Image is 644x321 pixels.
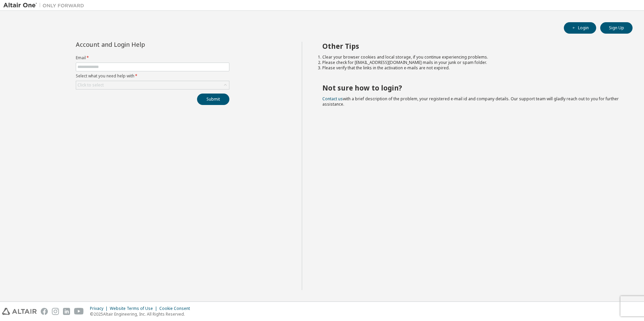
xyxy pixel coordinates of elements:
img: linkedin.svg [63,308,70,315]
li: Clear your browser cookies and local storage, if you continue experiencing problems. [322,55,621,60]
label: Email [76,55,229,61]
li: Please check for [EMAIL_ADDRESS][DOMAIN_NAME] mails in your junk or spam folder. [322,60,621,65]
h2: Other Tips [322,42,621,50]
div: Cookie Consent [159,306,194,311]
img: instagram.svg [52,308,59,315]
button: Login [564,22,596,34]
img: Altair One [3,2,88,9]
a: Contact us [322,96,343,102]
li: Please verify that the links in the activation e-mails are not expired. [322,65,621,71]
img: altair_logo.svg [2,308,37,315]
div: Account and Login Help [76,42,199,47]
button: Sign Up [600,22,633,34]
img: youtube.svg [74,308,84,315]
p: © 2025 Altair Engineering, Inc. All Rights Reserved. [90,311,194,317]
img: facebook.svg [41,308,48,315]
div: Privacy [90,306,110,311]
div: Website Terms of Use [110,306,159,311]
h2: Not sure how to login? [322,83,621,92]
div: Click to select [77,82,104,88]
span: with a brief description of the problem, your registered e-mail id and company details. Our suppo... [322,96,619,107]
label: Select what you need help with [76,73,229,79]
div: Click to select [76,81,229,89]
button: Submit [197,94,229,105]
